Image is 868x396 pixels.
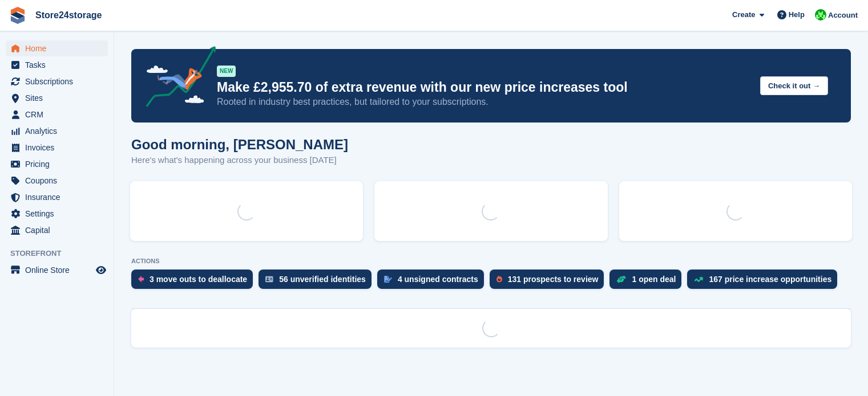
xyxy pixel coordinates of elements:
span: Online Store [25,262,94,278]
div: 131 prospects to review [508,275,599,284]
span: Invoices [25,140,94,156]
p: Make £2,955.70 of extra revenue with our new price increases tool [217,79,751,96]
div: 167 price increase opportunities [709,275,831,284]
span: Create [732,9,755,21]
a: menu [6,107,108,123]
a: 1 open deal [609,270,687,295]
span: CRM [25,107,94,123]
img: price-adjustments-announcement-icon-8257ccfd72463d97f412b2fc003d46551f7dbcb40ab6d574587a9cd5c0d94... [136,46,216,111]
div: 56 unverified identities [279,275,366,284]
a: menu [6,156,108,172]
a: menu [6,173,108,189]
span: Pricing [25,156,94,172]
img: move_outs_to_deallocate_icon-f764333ba52eb49d3ac5e1228854f67142a1ed5810a6f6cc68b1a99e826820c5.svg [138,276,144,283]
span: Home [25,40,94,56]
button: Check it out → [760,76,828,95]
a: menu [6,40,108,56]
a: menu [6,123,108,139]
img: verify_identity-adf6edd0f0f0b5bbfe63781bf79b02c33cf7c696d77639b501bdc392416b5a36.svg [265,276,273,283]
span: Tasks [25,57,94,73]
a: 131 prospects to review [490,270,610,295]
span: Subscriptions [25,74,94,89]
span: Storefront [10,248,114,259]
div: NEW [217,66,236,77]
span: Coupons [25,173,94,189]
a: 167 price increase opportunities [687,270,843,295]
a: 3 move outs to deallocate [131,270,259,295]
a: menu [6,206,108,222]
img: contract_signature_icon-13c848040528278c33f63329250d36e43548de30e8caae1d1a13099fd9432cc5.svg [384,276,392,283]
h1: Good morning, [PERSON_NAME] [131,137,348,152]
img: deal-1b604bf984904fb50ccaf53a9ad4b4a5d6e5aea283cecdc64d6e3604feb123c2.svg [616,275,626,283]
div: 3 move outs to deallocate [150,275,247,284]
img: prospect-51fa495bee0391a8d652442698ab0144808aea92771e9ea1ae160a38d050c398.svg [496,276,502,283]
p: Here's what's happening across your business [DATE] [131,154,348,167]
span: Settings [25,206,94,222]
div: 1 open deal [632,275,676,284]
img: price_increase_opportunities-93ffe204e8149a01c8c9dc8f82e8f89637d9d84a8eef4429ea346261dce0b2c0.svg [694,277,703,282]
p: Rooted in industry best practices, but tailored to your subscriptions. [217,96,751,108]
span: Sites [25,90,94,106]
a: menu [6,189,108,205]
a: menu [6,262,108,278]
div: 4 unsigned contracts [398,275,478,284]
a: menu [6,140,108,156]
span: Account [828,10,858,21]
a: Preview store [94,263,108,277]
span: Help [789,9,805,21]
span: Analytics [25,123,94,139]
a: menu [6,90,108,106]
span: Capital [25,222,94,238]
span: Insurance [25,189,94,205]
p: ACTIONS [131,258,851,265]
img: Tracy Harper [815,9,826,21]
img: stora-icon-8386f47178a22dfd0bd8f6a31ec36ba5ce8667c1dd55bd0f319d3a0aa187defe.svg [9,7,26,24]
a: 56 unverified identities [259,270,377,295]
a: menu [6,74,108,89]
a: 4 unsigned contracts [377,270,490,295]
a: menu [6,222,108,238]
a: menu [6,57,108,73]
a: Store24storage [31,6,107,25]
